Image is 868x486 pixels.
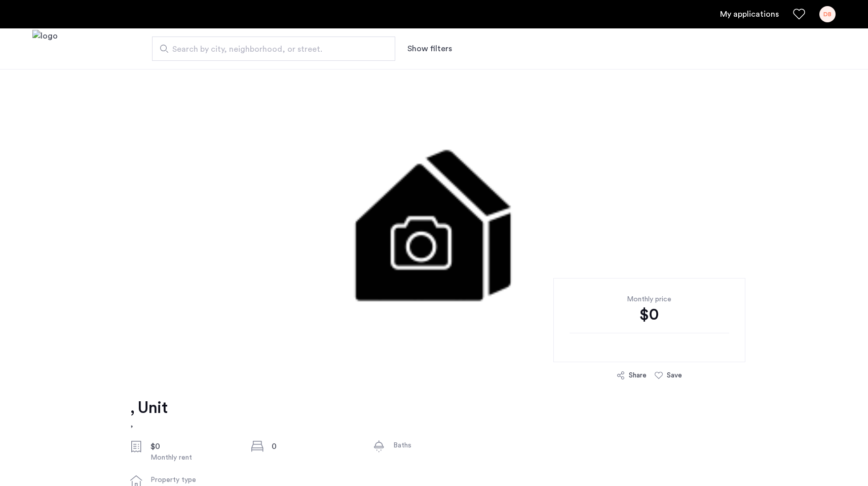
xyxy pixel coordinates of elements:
div: Monthly price [570,294,729,304]
div: Save [667,370,682,380]
button: Show or hide filters [407,43,452,55]
div: Property type [150,475,236,485]
input: Apartment Search [152,37,395,61]
div: $0 [150,440,236,453]
a: Cazamio logo [32,30,58,68]
h1: , Unit [130,398,167,418]
a: My application [720,8,779,20]
h2: , [130,418,167,430]
span: Search by city, neighborhood, or street. [172,43,367,55]
div: $0 [570,304,729,325]
div: DB [819,6,836,22]
div: Monthly rent [150,453,236,463]
img: 3.gif [156,69,711,373]
a: , Unit, [130,398,167,430]
div: 0 [272,440,357,453]
img: logo [32,30,58,68]
a: Favorites [793,8,805,20]
div: Baths [393,440,478,450]
div: Share [629,370,647,380]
